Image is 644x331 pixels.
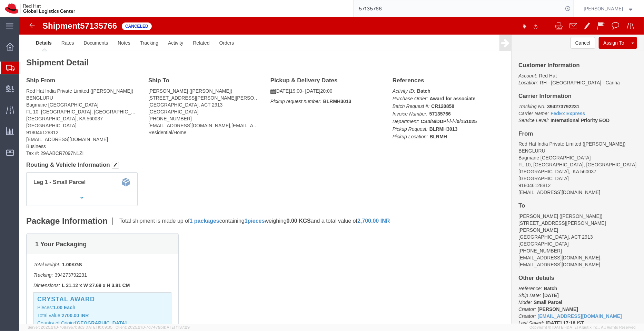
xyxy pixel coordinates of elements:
[19,17,644,324] iframe: FS Legacy Container
[584,5,623,12] span: Pallav Sen Gupta
[5,3,75,14] img: logo
[116,325,190,329] span: Client: 2025.21.0-7d7479b
[163,325,190,329] span: [DATE] 11:37:29
[354,0,563,17] input: Search for shipment number, reference number
[529,324,636,330] span: Copyright © [DATE]-[DATE] Agistix Inc., All Rights Reserved
[85,325,112,329] span: [DATE] 10:09:35
[584,4,635,13] button: [PERSON_NAME]
[28,325,112,329] span: Server: 2025.21.0-769a9a7b8c3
